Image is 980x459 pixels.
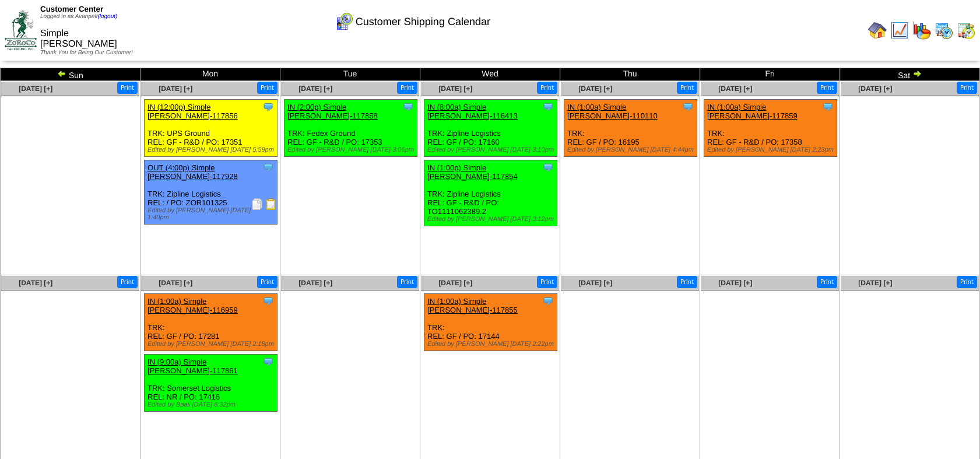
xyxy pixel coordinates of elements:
[262,101,274,113] img: Tooltip
[858,279,892,287] a: [DATE] [+]
[822,101,834,113] img: Tooltip
[40,29,117,49] span: Simple [PERSON_NAME]
[707,103,798,120] a: IN (1:00a) Simple [PERSON_NAME]-117859
[287,103,378,120] a: IN (2:00p) Simple [PERSON_NAME]-117858
[420,68,560,81] td: Wed
[424,100,557,157] div: TRK: Zipline Logistics REL: GF / PO: 17160
[700,68,840,81] td: Fri
[1,68,140,81] td: Sun
[265,198,277,210] img: Bill of Lading
[262,295,274,307] img: Tooltip
[424,160,557,226] div: TRK: Zipline Logistics REL: GF - R&D / PO: TO1111062389.2
[858,85,892,93] a: [DATE] [+]
[564,100,697,157] div: TRK: REL: GF / PO: 16195
[537,82,557,94] button: Print
[145,294,278,351] div: TRK: REL: GF / PO: 17281
[147,341,277,348] div: Edited by [PERSON_NAME] [DATE] 2:18pm
[427,216,557,223] div: Edited by [PERSON_NAME] [DATE] 3:12pm
[935,21,953,40] img: calendarprod.gif
[817,276,837,288] button: Print
[567,146,697,153] div: Edited by [PERSON_NAME] [DATE] 4:44pm
[147,207,277,221] div: Edited by [PERSON_NAME] [DATE] 1:40pm
[704,100,837,157] div: TRK: REL: GF - R&D / PO: 17358
[40,5,103,13] span: Customer Center
[356,16,490,28] span: Customer Shipping Calendar
[718,279,752,287] a: [DATE] [+]
[542,295,554,307] img: Tooltip
[578,279,612,287] a: [DATE] [+]
[912,69,922,78] img: arrowright.gif
[957,82,977,94] button: Print
[427,163,518,181] a: IN (1:00p) Simple [PERSON_NAME]-117854
[257,276,278,288] button: Print
[817,82,837,94] button: Print
[427,297,518,314] a: IN (1:00a) Simple [PERSON_NAME]-117855
[19,85,52,93] a: [DATE] [+]
[147,297,238,314] a: IN (1:00a) Simple [PERSON_NAME]-116959
[578,85,612,93] a: [DATE] [+]
[335,12,353,31] img: calendarcustomer.gif
[40,50,133,56] span: Thank You for Being Our Customer!
[147,163,238,181] a: OUT (4:00p) Simple [PERSON_NAME]-117928
[145,100,278,157] div: TRK: UPS Ground REL: GF - R&D / PO: 17351
[284,100,417,157] div: TRK: Fedex Ground REL: GF - R&D / PO: 17353
[280,68,420,81] td: Tue
[57,69,66,78] img: arrowleft.gif
[397,82,417,94] button: Print
[262,162,274,173] img: Tooltip
[145,355,278,412] div: TRK: Somerset Logistics REL: NR / PO: 17416
[298,85,332,93] a: [DATE] [+]
[397,276,417,288] button: Print
[424,294,557,351] div: TRK: REL: GF / PO: 17144
[257,82,278,94] button: Print
[427,146,557,153] div: Edited by [PERSON_NAME] [DATE] 3:10pm
[117,276,138,288] button: Print
[718,85,752,93] span: [DATE] [+]
[402,101,414,113] img: Tooltip
[19,279,52,287] a: [DATE] [+]
[251,198,263,210] img: Packing Slip
[140,68,280,81] td: Mon
[438,279,472,287] a: [DATE] [+]
[957,276,977,288] button: Print
[97,13,117,20] a: (logout)
[912,21,931,40] img: graph.gif
[438,85,472,93] a: [DATE] [+]
[542,162,554,173] img: Tooltip
[560,68,700,81] td: Thu
[707,146,837,153] div: Edited by [PERSON_NAME] [DATE] 2:23pm
[542,101,554,113] img: Tooltip
[40,13,117,20] span: Logged in as Avanpelt
[159,85,192,93] a: [DATE] [+]
[677,276,697,288] button: Print
[147,358,238,375] a: IN (9:00a) Simple [PERSON_NAME]-117861
[159,279,192,287] span: [DATE] [+]
[147,146,277,153] div: Edited by [PERSON_NAME] [DATE] 5:59pm
[677,82,697,94] button: Print
[298,279,332,287] a: [DATE] [+]
[147,103,238,120] a: IN (12:00p) Simple [PERSON_NAME]-117856
[868,21,887,40] img: home.gif
[145,160,278,225] div: TRK: Zipline Logistics REL: / PO: ZOR101325
[840,68,980,81] td: Sat
[957,21,975,40] img: calendarinout.gif
[427,341,557,348] div: Edited by [PERSON_NAME] [DATE] 2:22pm
[117,82,138,94] button: Print
[567,103,658,120] a: IN (1:00a) Simple [PERSON_NAME]-110110
[147,401,277,408] div: Edited by Bpali [DATE] 6:32pm
[287,146,417,153] div: Edited by [PERSON_NAME] [DATE] 3:06pm
[682,101,694,113] img: Tooltip
[5,10,37,50] img: ZoRoCo_Logo(Green%26Foil)%20jpg.webp
[537,276,557,288] button: Print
